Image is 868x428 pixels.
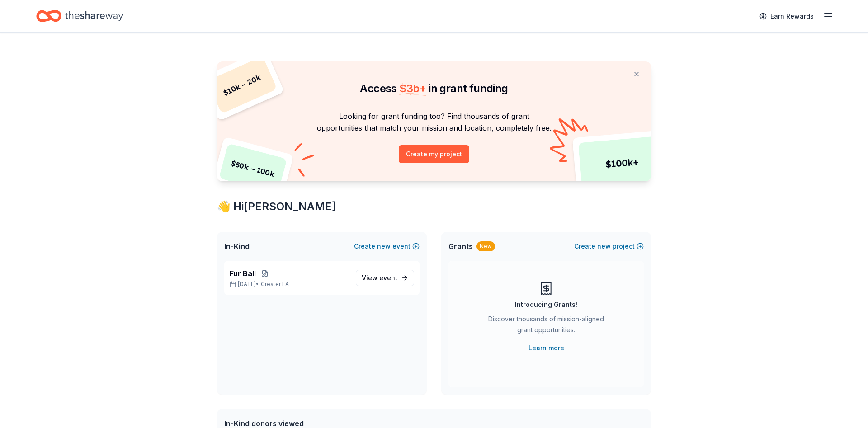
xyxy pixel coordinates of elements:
span: new [597,241,611,252]
div: Introducing Grants! [515,299,577,310]
span: Greater LA [261,281,289,288]
span: Access in grant funding [360,82,508,95]
div: 👋 Hi [PERSON_NAME] [217,199,651,214]
span: View [362,273,397,283]
div: New [476,241,495,251]
div: Discover thousands of mission-aligned grant opportunities. [485,314,608,339]
span: Fur Ball [230,268,256,279]
a: Home [36,5,123,27]
a: View event [356,270,414,286]
p: [DATE] • [230,281,349,288]
button: Createnewevent [354,241,420,252]
span: In-Kind [224,241,250,252]
span: $ 3b + [399,82,426,95]
span: Grants [448,241,473,252]
p: Looking for grant funding too? Find thousands of grant opportunities that match your mission and ... [228,110,640,134]
button: Create my project [399,145,469,163]
a: Learn more [528,343,564,353]
button: Createnewproject [574,241,644,252]
span: event [379,274,397,282]
span: new [377,241,391,252]
div: $ 10k – 20k [207,56,278,114]
a: Earn Rewards [754,8,819,24]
